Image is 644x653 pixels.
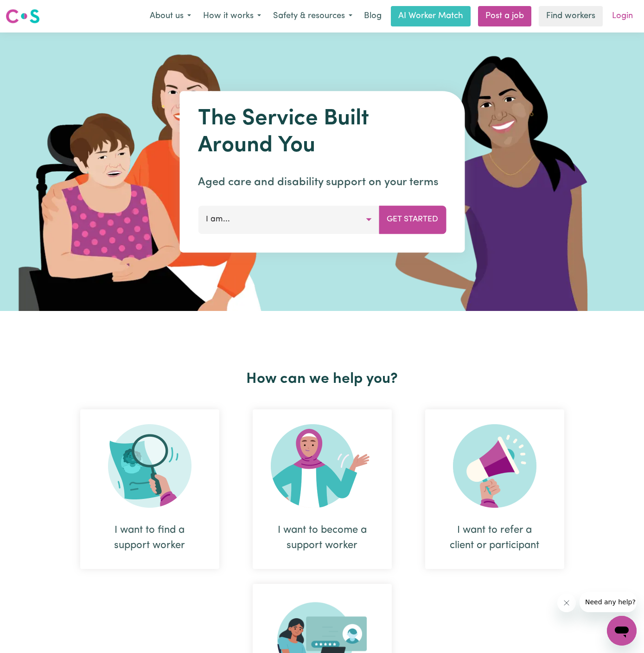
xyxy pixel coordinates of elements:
button: How it works [197,6,267,26]
h1: The Service Built Around You [198,106,446,159]
div: I want to find a support worker [102,523,197,553]
img: Become Worker [271,424,374,508]
img: Search [108,424,191,508]
img: Refer [453,424,536,508]
button: Get Started [379,206,446,233]
a: AI Worker Match [391,6,471,26]
p: Aged care and disability support on your terms [198,174,446,191]
div: I want to become a support worker [253,409,392,569]
button: About us [144,6,197,26]
div: I want to refer a client or participant [447,523,542,553]
img: Careseekers logo [6,8,40,25]
a: Find workers [539,6,603,26]
div: I want to become a support worker [275,523,370,553]
iframe: Message from company [580,592,637,612]
button: Safety & resources [267,6,358,26]
div: I want to refer a client or participant [425,409,564,569]
a: Careseekers logo [6,6,40,27]
div: I want to find a support worker [80,409,219,569]
a: Post a job [478,6,531,26]
button: I am... [198,206,379,233]
iframe: Button to launch messaging window [607,616,637,646]
h2: How can we help you? [64,370,581,388]
a: Blog [358,6,387,26]
a: Login [606,6,638,26]
iframe: Close message [557,594,576,612]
